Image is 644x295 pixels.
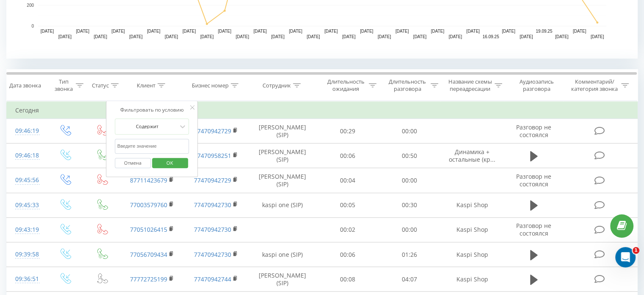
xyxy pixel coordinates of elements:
[516,172,551,188] span: Разговор не состоялся
[431,29,445,34] text: [DATE]
[182,29,196,34] text: [DATE]
[130,275,167,283] a: 77772725199
[152,158,188,169] button: OK
[15,123,38,139] div: 09:46:19
[200,34,214,39] text: [DATE]
[615,247,636,267] iframe: Intercom live chat
[248,119,317,143] td: [PERSON_NAME] (SIP)
[137,82,155,89] div: Клиент
[502,29,515,34] text: [DATE]
[360,29,373,34] text: [DATE]
[58,34,72,39] text: [DATE]
[15,271,38,287] div: 09:36:51
[483,34,499,39] text: 16.09.25
[512,78,561,93] div: Аудиозапись разговора
[15,197,38,214] div: 09:45:33
[516,123,551,139] span: Разговор не состоялся
[115,106,189,114] div: Фильтровать по условию
[15,246,38,263] div: 09:39:58
[317,217,379,242] td: 00:02
[248,143,317,168] td: [PERSON_NAME] (SIP)
[379,193,440,217] td: 00:30
[53,78,73,93] div: Тип звонка
[325,78,367,93] div: Длительность ожидания
[317,119,379,143] td: 00:29
[15,172,38,188] div: 09:45:56
[147,29,160,34] text: [DATE]
[516,222,551,237] span: Разговор не состоялся
[379,242,440,267] td: 01:26
[520,34,533,39] text: [DATE]
[115,139,189,154] input: Введите значение
[395,29,409,34] text: [DATE]
[254,29,267,34] text: [DATE]
[130,225,167,233] a: 77051026415
[536,29,552,34] text: 19.09.25
[379,267,440,292] td: 04:07
[94,34,107,39] text: [DATE]
[440,193,504,217] td: Kaspi Shop
[440,267,504,292] td: Kaspi Shop
[440,242,504,267] td: Kaspi Shop
[27,3,34,8] text: 200
[248,193,317,217] td: kaspi one (SIP)
[448,78,492,93] div: Название схемы переадресации
[317,193,379,217] td: 00:05
[317,242,379,267] td: 00:06
[158,156,182,169] span: OK
[317,168,379,193] td: 00:04
[263,82,291,89] div: Сотрудник
[7,102,638,119] td: Сегодня
[289,29,302,34] text: [DATE]
[194,225,231,233] a: 77470942730
[194,201,231,209] a: 77470942730
[449,148,495,163] span: Динамика + остальные (кр...
[130,176,167,184] a: 87711423679
[342,34,356,39] text: [DATE]
[194,127,231,135] a: 77470942729
[248,267,317,292] td: [PERSON_NAME] (SIP)
[378,34,391,39] text: [DATE]
[569,78,619,93] div: Комментарий/категория звонка
[192,82,229,89] div: Бизнес номер
[130,201,167,209] a: 77003579760
[324,29,338,34] text: [DATE]
[76,29,90,34] text: [DATE]
[379,168,440,193] td: 00:00
[379,119,440,143] td: 00:00
[573,29,586,34] text: [DATE]
[111,29,125,34] text: [DATE]
[31,24,34,28] text: 0
[317,267,379,292] td: 00:08
[15,222,38,238] div: 09:43:19
[41,29,54,34] text: [DATE]
[449,34,462,39] text: [DATE]
[248,168,317,193] td: [PERSON_NAME] (SIP)
[633,247,639,254] span: 1
[115,158,151,169] button: Отмена
[236,34,249,39] text: [DATE]
[194,176,231,184] a: 77470942729
[317,143,379,168] td: 00:06
[379,217,440,242] td: 00:00
[591,34,604,39] text: [DATE]
[92,82,109,89] div: Статус
[15,147,38,164] div: 09:46:18
[271,34,285,39] text: [DATE]
[440,217,504,242] td: Kaspi Shop
[194,275,231,283] a: 77470942744
[9,82,41,89] div: Дата звонка
[413,34,427,39] text: [DATE]
[248,242,317,267] td: kaspi one (SIP)
[307,34,320,39] text: [DATE]
[130,250,167,258] a: 77056709434
[194,250,231,258] a: 77470942730
[379,143,440,168] td: 00:50
[129,34,143,39] text: [DATE]
[386,78,428,93] div: Длительность разговора
[165,34,178,39] text: [DATE]
[218,29,232,34] text: [DATE]
[555,34,569,39] text: [DATE]
[466,29,480,34] text: [DATE]
[194,152,231,160] a: 77470958251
